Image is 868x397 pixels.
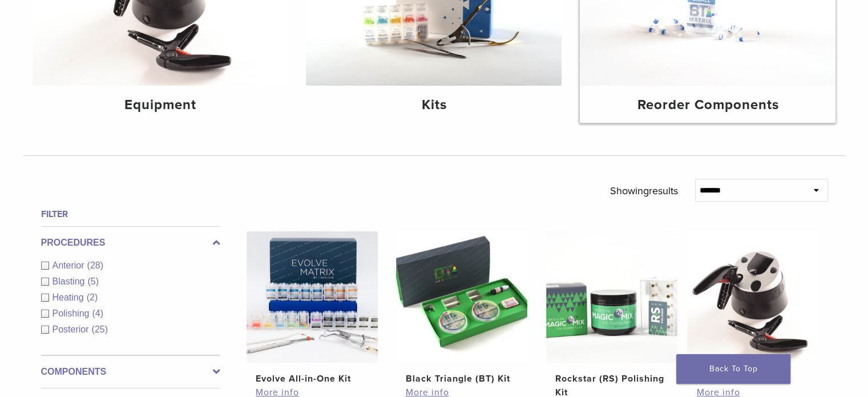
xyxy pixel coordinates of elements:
[87,260,103,270] span: (28)
[247,231,378,363] img: Evolve All-in-One Kit
[53,324,92,334] span: Posterior
[687,231,819,386] a: HeatSync KitHeatSync Kit
[256,372,369,386] h2: Evolve All-in-One Kit
[87,292,98,302] span: (2)
[53,260,87,270] span: Anterior
[395,231,528,386] a: Black Triangle (BT) KitBlack Triangle (BT) Kit
[41,365,220,379] label: Components
[546,231,677,363] img: Rockstar (RS) Polishing Kit
[687,231,818,363] img: HeatSync Kit
[676,354,790,384] a: Back To Top
[589,95,826,115] h4: Reorder Components
[41,236,220,250] label: Procedures
[92,324,108,334] span: (25)
[53,276,88,286] span: Blasting
[396,231,527,363] img: Black Triangle (BT) Kit
[53,308,92,318] span: Polishing
[610,179,678,203] p: Showing results
[42,95,279,115] h4: Equipment
[92,308,103,318] span: (4)
[246,231,379,386] a: Evolve All-in-One KitEvolve All-in-One Kit
[405,372,518,386] h2: Black Triangle (BT) Kit
[315,95,552,115] h4: Kits
[53,292,87,302] span: Heating
[87,276,99,286] span: (5)
[41,207,220,221] h4: Filter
